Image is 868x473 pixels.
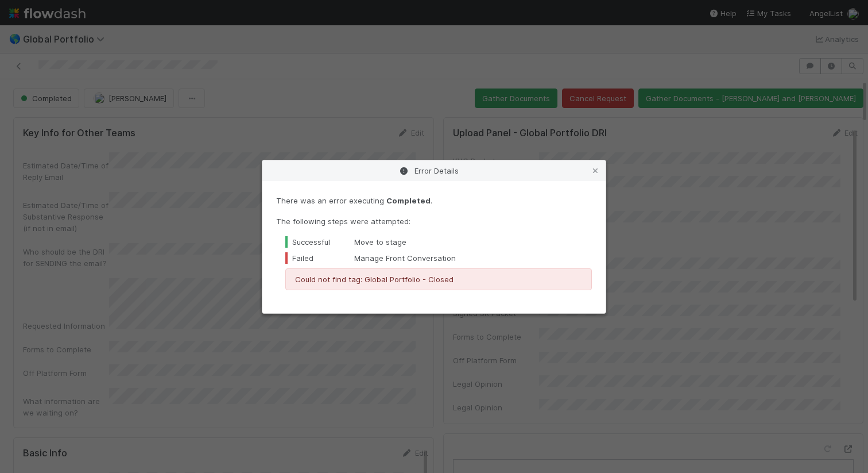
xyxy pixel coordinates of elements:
[276,216,592,227] p: The following steps were attempted:
[285,236,592,248] div: Move to stage
[285,252,354,264] div: Failed
[285,236,354,248] div: Successful
[262,160,606,181] div: Error Details
[276,195,592,206] p: There was an error executing .
[285,252,592,264] div: Manage Front Conversation
[295,274,582,285] p: Could not find tag: Global Portfolio - Closed
[386,196,431,205] strong: Completed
